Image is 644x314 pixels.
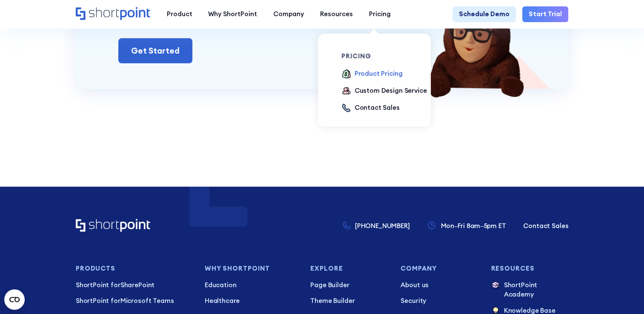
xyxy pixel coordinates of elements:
div: Custom Design Service [355,86,427,96]
div: Contact Sales [355,103,400,113]
p: Mon–Fri 8am–5pm ET [441,221,506,231]
a: Page Builder [310,280,388,290]
a: Home [76,7,151,21]
p: SharePoint [76,280,192,290]
div: pricing [341,53,432,59]
a: [PHONE_NUMBER] [343,221,409,231]
a: Contact Sales [341,103,399,114]
a: ShortPoint forSharePoint [76,280,192,290]
iframe: Chat Widget [491,216,644,314]
a: Why ShortPoint [200,6,265,23]
a: Resources [312,6,361,23]
div: Product [166,9,192,19]
a: Custom Design Service [341,86,426,97]
a: Theme Builder [310,296,388,306]
p: [PHONE_NUMBER] [355,221,410,231]
a: Schedule Demo [452,6,516,23]
div: Pricing [369,9,391,19]
a: Start Trial [522,6,568,23]
h3: Why Shortpoint [205,265,298,272]
div: Why ShortPoint [208,9,257,19]
a: Product Pricing [341,69,402,80]
a: Get Started [118,38,193,63]
span: ShortPoint for [76,281,120,289]
a: Product [159,6,200,23]
div: Resources [320,9,353,19]
a: ShortPoint forMicrosoft Teams [76,296,192,306]
a: Home [76,219,151,233]
a: Security [401,296,478,306]
button: Open CMP widget [4,289,25,310]
span: ShortPoint for [76,297,120,305]
div: Company [273,9,304,19]
h3: Products [76,265,192,272]
a: Education [205,280,298,290]
a: Company [265,6,312,23]
p: Microsoft Teams [76,296,192,306]
a: Pricing [361,6,399,23]
a: About us [401,280,478,290]
h3: Explore [310,265,388,272]
h3: Company [401,265,478,272]
div: Product Pricing [355,69,403,79]
a: Healthcare [205,296,298,306]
